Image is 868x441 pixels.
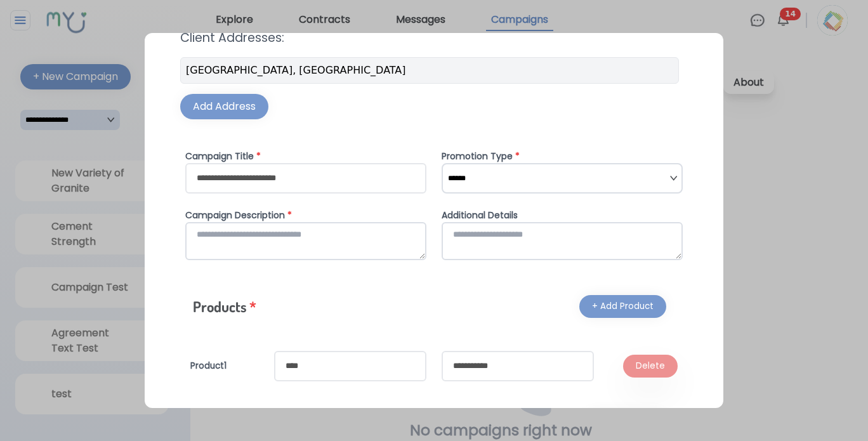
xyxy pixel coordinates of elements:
[193,99,256,114] div: Add Address
[180,57,679,84] div: [GEOGRAPHIC_DATA], [GEOGRAPHIC_DATA]
[180,29,679,47] h4: Client Addresses:
[193,296,256,317] h4: Products
[185,209,426,222] h4: Campaign Description
[623,355,678,378] button: Delete
[442,209,683,222] h4: Additional Details
[442,150,683,163] h4: Promotion Type
[579,295,666,318] button: + Add Product
[636,360,665,372] div: Delete
[180,94,268,119] button: Add Address
[185,150,426,163] h4: Campaign Title
[592,300,654,313] div: + Add Product
[190,360,259,372] h4: Product 1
